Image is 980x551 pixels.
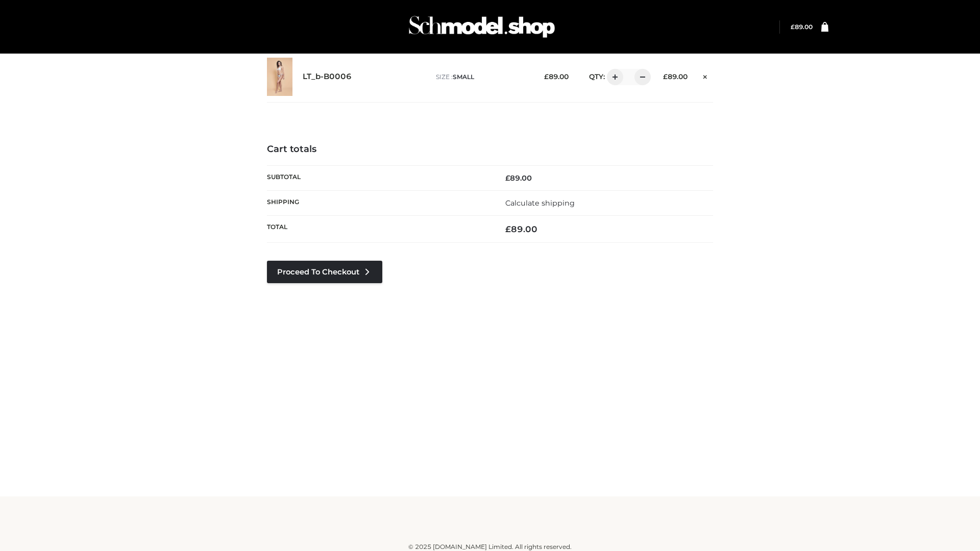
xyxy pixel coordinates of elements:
th: Shipping [267,190,490,215]
a: Calculate shipping [505,198,575,208]
a: LT_b-B0006 [303,72,352,82]
span: SMALL [453,73,474,81]
a: Remove this item [698,69,713,82]
bdi: 89.00 [791,23,813,31]
th: Subtotal [267,165,490,190]
p: size : [436,72,528,82]
a: £89.00 [791,23,813,31]
bdi: 89.00 [663,72,688,81]
bdi: 89.00 [505,224,537,234]
div: QTY: [579,69,647,85]
span: £ [791,23,795,31]
bdi: 89.00 [544,72,569,81]
img: LT_b-B0006 - SMALL [267,58,292,96]
th: Total [267,216,490,243]
bdi: 89.00 [505,173,532,183]
a: Proceed to Checkout [267,261,382,283]
span: £ [505,224,511,234]
span: £ [544,72,549,81]
h4: Cart totals [267,144,713,155]
span: £ [663,72,668,81]
span: £ [505,173,510,183]
img: Schmodel Admin 964 [405,7,558,47]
